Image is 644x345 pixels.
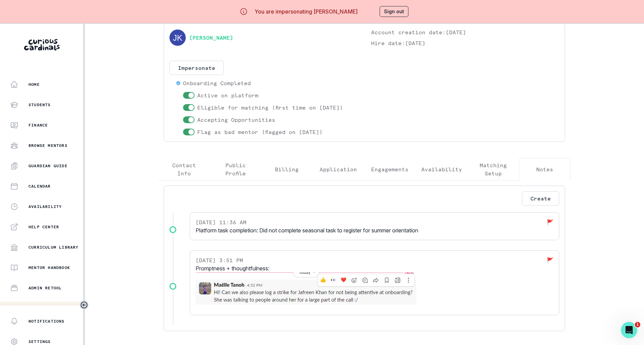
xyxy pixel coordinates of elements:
img: Curious Cardinals Logo [24,39,60,51]
p: [DATE] 3:51 PM [196,256,243,264]
p: Availability [421,165,462,173]
p: Availability [28,204,62,209]
p: Mentor Handbook [28,265,70,270]
p: You are impersonating [PERSON_NAME] [255,7,358,16]
p: Active on platform [197,91,258,99]
p: Admin Retool [28,285,62,291]
div: 🚩 [196,256,554,264]
p: Public Profile [216,161,256,177]
p: Curriculum Library [28,245,79,250]
p: [DATE] 11:36 AM [196,218,246,226]
p: Platform task completion: Did not complete seasonal task to register for summer orientation [196,226,554,234]
button: Sign out [380,6,408,17]
button: Toggle sidebar [80,301,88,309]
p: Billing [275,165,299,173]
img: svg [169,30,186,46]
p: Hire date: [DATE] [371,39,559,47]
button: Create [522,191,559,206]
p: Notifications [28,319,65,324]
p: Eligible for matching (first time on [DATE]) [197,103,343,112]
a: [PERSON_NAME] [189,34,233,42]
span: 1 [635,322,640,327]
p: Application [320,165,357,173]
p: Matching Setup [474,161,514,177]
p: Contact Info [164,161,204,177]
p: Engagements [371,165,408,173]
p: Home [28,82,40,87]
p: Browse Mentors [28,143,67,148]
p: Promptness + thoughtfulness: [196,264,554,309]
p: Onboarding Completed [183,79,251,87]
p: Account creation date: [DATE] [371,28,559,36]
iframe: Intercom live chat [621,322,637,338]
p: Calendar [28,184,51,189]
p: Help Center [28,224,59,230]
p: Flag as bad mentor (flagged on [DATE]) [197,128,323,136]
p: Accepting Opportunities [197,116,275,124]
p: Students [28,102,51,108]
button: Impersonate [169,61,224,75]
p: Guardian Guide [28,163,67,169]
div: 🚩 [196,218,554,226]
p: Finance [28,122,48,128]
p: Notes [536,165,553,173]
p: Settings [28,339,51,344]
